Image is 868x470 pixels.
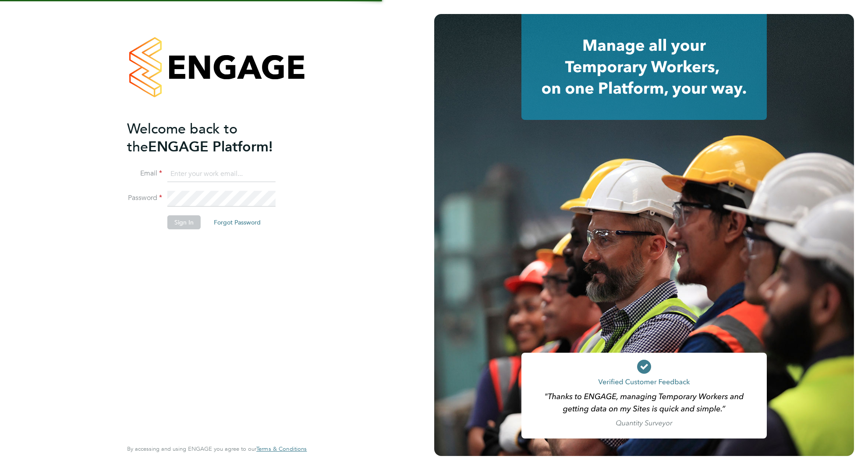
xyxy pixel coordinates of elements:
[167,215,201,229] button: Sign In
[167,166,276,182] input: Enter your work email...
[207,215,268,229] button: Forgot Password
[256,445,307,452] a: Terms & Conditions
[127,169,162,178] label: Email
[127,120,298,156] h2: ENGAGE Platform!
[256,445,307,452] span: Terms & Conditions
[127,193,162,203] label: Password
[127,445,307,452] span: By accessing and using ENGAGE you agree to our
[127,120,237,155] span: Welcome back to the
